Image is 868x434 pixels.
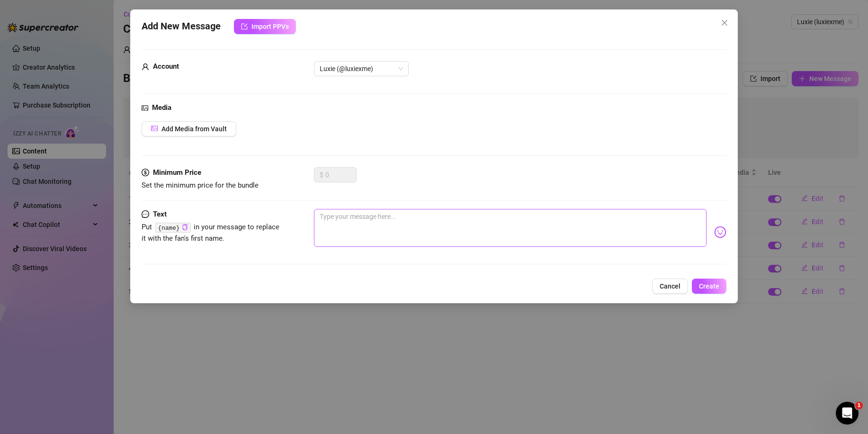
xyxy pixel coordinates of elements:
span: close [721,19,728,27]
span: Luxie (@luxiexme) [320,62,403,76]
button: Add Media from Vault [142,121,236,136]
span: Add New Message [142,19,221,34]
span: message [142,209,149,220]
iframe: Intercom live chat [836,402,859,425]
span: 1 [855,402,863,409]
button: Cancel [652,279,688,294]
strong: Minimum Price [153,168,201,177]
code: {name} [155,223,191,233]
span: Close [717,19,732,27]
button: Import PPVs [234,19,296,34]
span: Import PPVs [251,23,289,30]
span: Create [699,282,719,290]
span: picture [151,125,158,132]
span: user [142,61,149,72]
span: Add Media from Vault [161,125,227,133]
button: Create [692,279,726,294]
span: Cancel [660,282,680,290]
strong: Account [153,62,179,71]
span: copy [182,224,188,230]
span: Set the minimum price for the bundle [142,181,259,190]
button: Close [717,15,732,30]
span: dollar [142,167,149,179]
span: Put in your message to replace it with the fan's first name. [142,223,280,243]
strong: Text [153,210,167,218]
strong: Media [152,103,171,112]
img: svg%3e [714,226,726,238]
span: import [241,23,248,30]
button: Click to Copy [182,224,188,231]
span: picture [142,102,148,114]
